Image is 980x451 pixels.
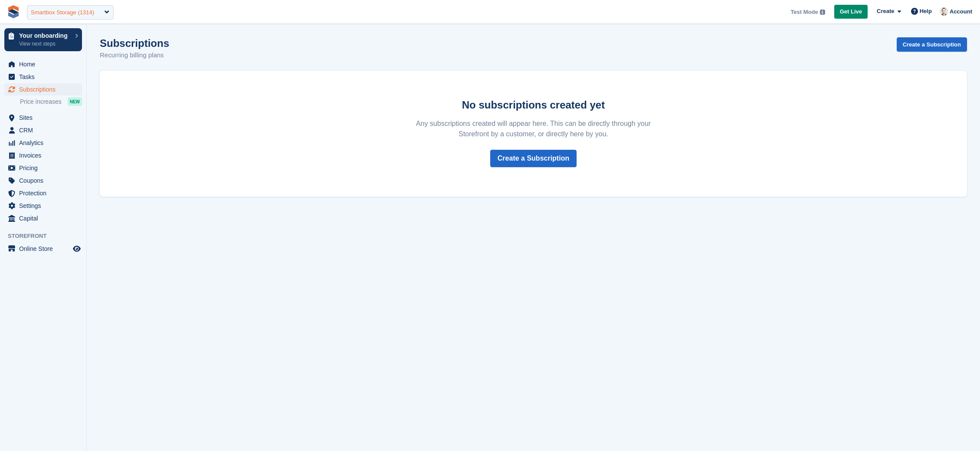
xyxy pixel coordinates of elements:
[897,37,967,52] a: Create a Subscription
[4,200,82,212] a: menu
[19,33,71,39] p: Your onboarding
[4,112,82,124] a: menu
[19,137,71,149] span: Analytics
[8,232,86,240] span: Storefront
[4,83,82,95] a: menu
[4,124,82,136] a: menu
[19,174,71,187] span: Coupons
[4,149,82,161] a: menu
[19,83,71,95] span: Subscriptions
[100,50,169,60] p: Recurring billing plans
[490,150,577,167] a: Create a Subscription
[19,124,71,136] span: CRM
[4,58,82,70] a: menu
[4,71,82,83] a: menu
[940,7,948,16] img: Jeff Knox
[4,137,82,149] a: menu
[820,10,825,15] img: icon-info-grey-7440780725fd019a000dd9b08b2336e03edf1995a4989e88bcd33f0948082b44.svg
[19,243,71,255] span: Online Store
[950,7,972,16] span: Account
[7,5,20,18] img: stora-icon-8386f47178a22dfd0bd8f6a31ec36ba5ce8667c1dd55bd0f319d3a0aa187defe.svg
[4,243,82,255] a: menu
[877,7,894,16] span: Create
[19,112,71,124] span: Sites
[4,187,82,199] a: menu
[4,28,82,51] a: Your onboarding View next steps
[4,212,82,224] a: menu
[31,8,94,17] div: Smartbox Storage (1314)
[19,212,71,224] span: Capital
[840,7,862,16] span: Get Live
[834,5,868,19] a: Get Live
[407,119,660,139] p: Any subscriptions created will appear here. This can be directly through your Storefront by a cus...
[19,187,71,199] span: Protection
[920,7,932,16] span: Help
[19,71,71,83] span: Tasks
[4,174,82,187] a: menu
[19,200,71,212] span: Settings
[19,149,71,161] span: Invoices
[19,40,71,48] p: View next steps
[20,97,82,106] a: Price increases NEW
[68,97,82,106] div: NEW
[790,8,818,16] span: Test Mode
[462,99,605,111] strong: No subscriptions created yet
[100,37,169,49] h1: Subscriptions
[72,244,82,254] a: Preview store
[4,162,82,174] a: menu
[19,58,71,70] span: Home
[19,162,71,174] span: Pricing
[20,98,62,106] span: Price increases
